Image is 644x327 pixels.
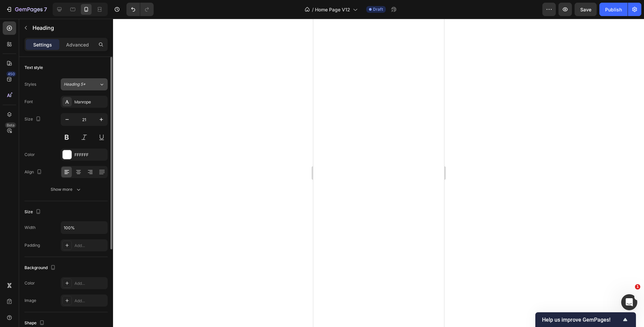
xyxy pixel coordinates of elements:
button: Show survey - Help us improve GemPages! [542,316,629,324]
button: Show more [24,183,108,195]
div: Text style [24,65,43,71]
div: Publish [605,6,622,13]
div: Color [24,280,35,286]
span: Draft [373,6,383,12]
button: Publish [599,3,628,16]
div: Manrope [74,99,106,105]
button: Save [575,3,597,16]
div: Add... [74,298,106,304]
div: Size [24,115,42,124]
div: Size [24,208,42,217]
p: 7 [44,5,47,13]
div: Align [24,168,43,177]
span: Home Page V12 [315,6,350,13]
div: Padding [24,242,40,248]
div: Width [24,225,36,231]
div: 450 [6,71,16,77]
input: Auto [61,222,107,234]
iframe: Intercom live chat [621,294,637,310]
div: Styles [24,81,36,87]
div: Show more [51,186,82,193]
p: Heading [33,24,105,32]
p: Settings [33,41,52,48]
span: / [312,6,314,13]
p: Advanced [66,41,89,48]
div: Image [24,298,36,304]
span: 1 [635,284,640,290]
iframe: Design area [313,19,444,327]
div: Beta [5,122,16,128]
span: Heading 5* [64,81,86,87]
button: Heading 5* [61,78,108,90]
div: Background [24,263,57,272]
div: Add... [74,243,106,249]
button: 7 [3,3,50,16]
div: Undo/Redo [126,3,154,16]
div: Font [24,99,33,105]
span: Help us improve GemPages! [542,317,621,323]
span: Save [580,7,591,12]
div: Color [24,152,35,158]
div: Add... [74,280,106,287]
div: FFFFFF [74,152,106,158]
